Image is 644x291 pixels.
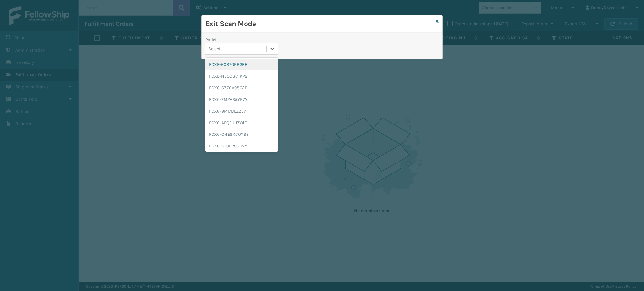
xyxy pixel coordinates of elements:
[205,36,217,43] label: Pallet
[208,46,223,52] div: Select...
[205,105,278,117] div: FDXG-9MI7BLZZE7
[205,140,278,152] div: FDXG-CT0P29OUVY
[205,94,278,105] div: FDXG-7MZAS5YB7Y
[205,70,278,82] div: FDXE-N3OCBC1KP2
[205,129,278,140] div: FDXG-CNESXCOYBS
[205,19,433,29] h3: Exit Scan Mode
[205,117,278,129] div: FDXG-AEQFUH7Y4E
[205,59,278,70] div: FDXE-6O870BB3EF
[205,82,278,94] div: FDXG-6ZZGV0802B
